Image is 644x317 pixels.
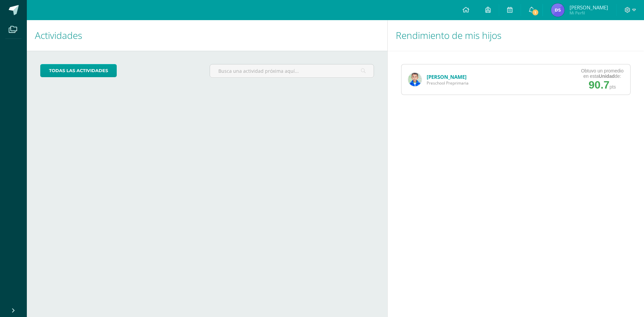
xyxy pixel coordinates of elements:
input: Busca una actividad próxima aquí... [210,64,373,77]
strong: Unidad [599,73,614,79]
a: [PERSON_NAME] [427,73,467,80]
a: todas las Actividades [40,64,117,77]
span: 90.7 [589,79,609,91]
span: Mi Perfil [570,10,608,16]
span: [PERSON_NAME] [570,4,608,11]
span: 1 [532,9,539,16]
h1: Actividades [35,20,379,51]
div: Obtuvo un promedio en esta de: [581,68,624,79]
span: pts [609,84,616,90]
span: Preschool Preprimaria [427,80,469,86]
img: 5ad5cfdaed75a191302d81c4abffbf41.png [551,3,565,17]
h1: Rendimiento de mis hijos [396,20,636,51]
img: 9b55f1befdfa83da9ddab330996efed1.png [408,73,422,86]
